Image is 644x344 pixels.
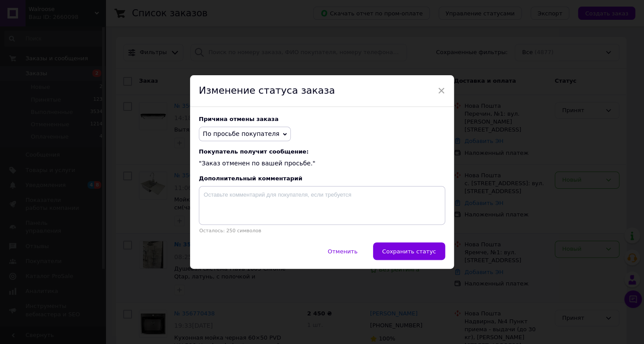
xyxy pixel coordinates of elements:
span: Отменить [328,248,358,255]
span: Покупатель получит сообщение: [199,148,445,155]
div: Дополнительный комментарий [199,175,445,182]
span: Сохранить статус [382,248,436,255]
div: "Заказ отменен по вашей просьбе." [199,148,445,168]
span: По просьбе покупателя [203,130,279,137]
p: Осталось: 250 символов [199,228,445,234]
div: Причина отмены заказа [199,116,445,122]
div: Изменение статуса заказа [190,75,454,107]
button: Отменить [318,242,367,260]
span: × [437,83,445,98]
button: Сохранить статус [373,242,445,260]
